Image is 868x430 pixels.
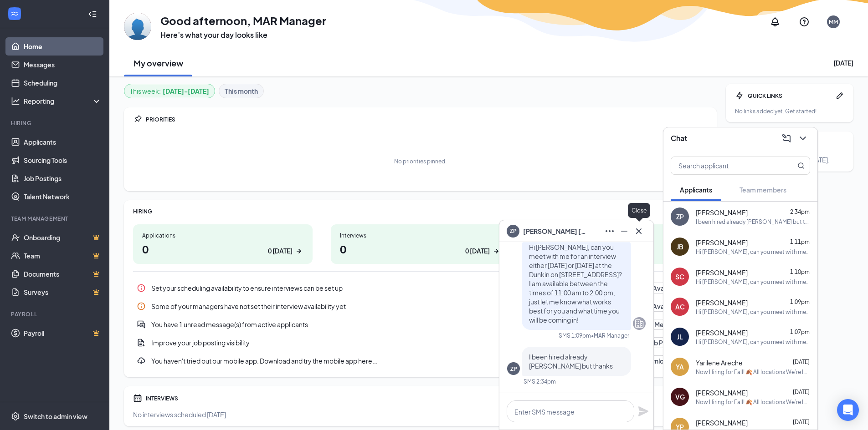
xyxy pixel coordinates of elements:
svg: Plane [638,406,649,417]
a: InfoSet your scheduling availability to ensure interviews can be set upAdd AvailabilityPin [133,279,708,297]
h1: Good afternoon, MAR Manager [160,13,326,28]
svg: Pin [133,115,142,124]
svg: MagnifyingGlass [797,162,805,169]
span: 1:07pm [790,329,810,335]
span: [PERSON_NAME] [696,298,748,307]
div: AC [675,302,685,311]
div: Team Management [11,215,100,223]
div: No priorities pinned. [394,157,447,165]
a: PayrollCrown [24,324,102,342]
div: VG [675,392,685,401]
svg: Company [634,318,645,329]
div: Some of your managers have not set their interview availability yet [151,302,629,311]
a: Messages [24,56,102,74]
div: You have 1 unread message(s) from active applicants [151,320,626,329]
span: I been hired already [PERSON_NAME] but thanks [529,353,613,370]
span: Team members [740,186,786,194]
svg: ArrowRight [294,247,303,256]
span: [DATE] [793,389,810,395]
svg: Pen [835,91,844,100]
h3: Chat [671,133,687,143]
span: 1:10pm [790,268,810,275]
a: Applications00 [DATE]ArrowRight [133,224,313,264]
svg: Ellipses [604,226,615,237]
div: You have 1 unread message(s) from active applicants [133,315,708,334]
div: I been hired already [PERSON_NAME] but thanks [696,218,810,226]
svg: Notifications [770,16,781,27]
div: You haven't tried out our mobile app. Download and try the mobile app here... [151,356,629,365]
div: Some of your managers have not set their interview availability yet [133,297,708,315]
div: JB [677,242,683,251]
svg: Minimize [619,226,630,237]
div: This week : [130,86,209,96]
div: HIRING [133,207,708,215]
svg: Settings [11,412,20,421]
a: Sourcing Tools [24,151,102,169]
svg: Bolt [735,91,744,100]
h2: My overview [134,57,183,69]
a: Talent Network [24,187,102,206]
div: Improve your job posting visibility [133,334,708,352]
a: DoubleChatActiveYou have 1 unread message(s) from active applicantsRead MessagesPin [133,315,708,334]
a: DocumentsCrown [24,265,102,283]
div: SMS 1:09pm [559,332,591,339]
div: 0 [DATE] [268,246,293,256]
div: SMS 2:34pm [524,378,556,385]
h1: 0 [142,241,303,257]
svg: Analysis [11,96,20,106]
button: Minimize [617,224,632,238]
span: Applicants [680,186,712,194]
svg: Info [137,302,146,311]
svg: DocumentAdd [137,338,146,347]
div: YA [676,362,684,371]
div: Hi [PERSON_NAME], can you meet with me for an interview either [DATE] or [DATE] at the Dunkin on ... [696,278,810,286]
span: 1:11pm [790,238,810,245]
a: InfoSome of your managers have not set their interview availability yetSet AvailabilityPin [133,297,708,315]
svg: ComposeMessage [781,133,792,144]
div: Set your scheduling availability to ensure interviews can be set up [151,283,627,293]
div: No interviews scheduled [DATE]. [133,410,708,419]
span: [PERSON_NAME] [696,238,748,247]
span: 2:34pm [790,208,810,215]
span: Yarilene Areche [696,358,743,367]
div: Interviews [340,232,501,239]
div: ZP [510,365,517,373]
a: DocumentAddImprove your job posting visibilityReview Job PostingsPin [133,334,708,352]
svg: Collapse [88,10,97,19]
svg: QuestionInfo [799,16,810,27]
button: Review Job Postings [618,337,691,348]
svg: Calendar [133,394,142,403]
a: TeamCrown [24,247,102,265]
div: Close [628,203,650,218]
a: Job Postings [24,169,102,187]
div: Set your scheduling availability to ensure interviews can be set up [133,279,708,297]
button: ComposeMessage [779,131,794,146]
a: OnboardingCrown [24,228,102,247]
div: Open Intercom Messenger [837,399,859,421]
a: SurveysCrown [24,283,102,301]
div: Applications [142,232,303,239]
svg: Download [137,356,146,365]
div: No links added yet. Get started! [735,107,844,115]
span: • MAR Manager [591,332,629,339]
h3: Here’s what your day looks like [160,30,326,40]
div: Payroll [11,310,100,318]
div: Switch to admin view [24,412,87,421]
div: MM [829,18,838,26]
div: INTERVIEWS [146,395,708,402]
div: Hiring [11,119,100,127]
div: ZP [676,212,684,221]
svg: Cross [633,226,644,237]
img: MAR Manager [124,13,151,40]
h1: 0 [340,241,501,257]
span: [PERSON_NAME] [696,418,748,427]
span: [PERSON_NAME] [696,328,748,337]
a: Interviews00 [DATE]ArrowRight [331,224,510,264]
div: Now Hiring for Fall! 🍂 All locations We’re looking for energetic and reliable team members for th... [696,398,810,406]
div: SC [675,272,684,281]
a: Home [24,37,102,56]
div: [DATE] [833,58,853,67]
div: QUICK LINKS [748,92,832,100]
svg: Info [137,283,146,293]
